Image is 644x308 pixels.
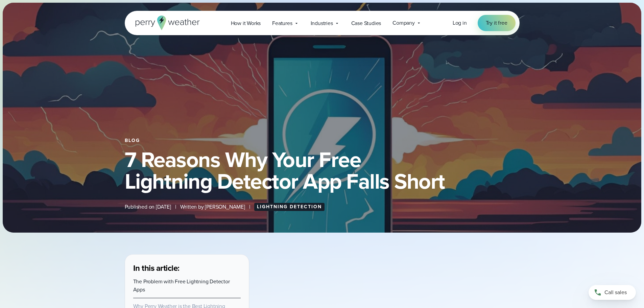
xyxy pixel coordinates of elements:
[125,203,171,211] span: Published on [DATE]
[478,15,516,31] a: Try it free
[175,203,176,211] span: |
[254,203,325,211] a: Lightning Detection
[272,19,292,27] span: Features
[392,19,415,27] span: Company
[453,19,467,27] span: Log in
[125,149,520,192] h1: 7 Reasons Why Your Free Lightning Detector App Falls Short
[294,254,520,288] iframe: Listen to a Podcast on Why Free Lightning Apps Fall Short Video
[589,285,636,300] a: Call sales
[311,19,333,27] span: Industries
[133,278,230,293] a: The Problem with Free Lightning Detector Apps
[231,19,261,27] span: How it Works
[345,16,387,30] a: Case Studies
[453,19,467,27] a: Log in
[180,203,245,211] span: Written by [PERSON_NAME]
[125,138,520,143] div: Blog
[486,19,507,27] span: Try it free
[604,288,627,297] span: Call sales
[351,19,381,27] span: Case Studies
[249,203,250,211] span: |
[225,16,267,30] a: How it Works
[133,263,241,274] h3: In this article:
